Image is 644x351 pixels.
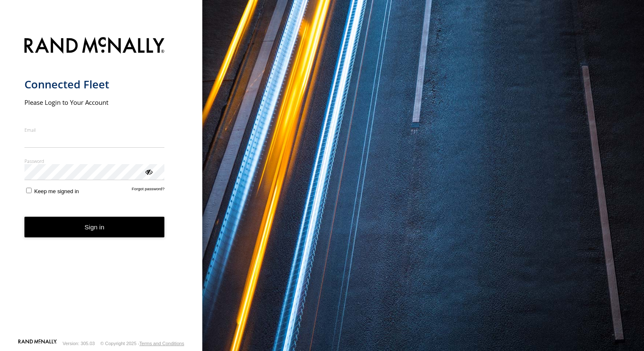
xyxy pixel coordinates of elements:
[100,341,184,346] div: © Copyright 2025 -
[24,217,165,237] button: Sign in
[24,32,178,338] form: main
[24,98,165,106] h2: Please Login to Your Account
[140,341,184,346] a: Terms and Conditions
[24,127,165,133] label: Email
[132,186,165,194] a: Forgot password?
[26,188,32,193] input: Keep me signed in
[63,341,95,346] div: Version: 305.03
[144,167,153,175] div: ViewPassword
[18,339,57,348] a: Visit our Website
[24,158,165,164] label: Password
[24,35,165,57] img: Rand McNally
[24,77,165,91] h1: Connected Fleet
[34,188,79,194] span: Keep me signed in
